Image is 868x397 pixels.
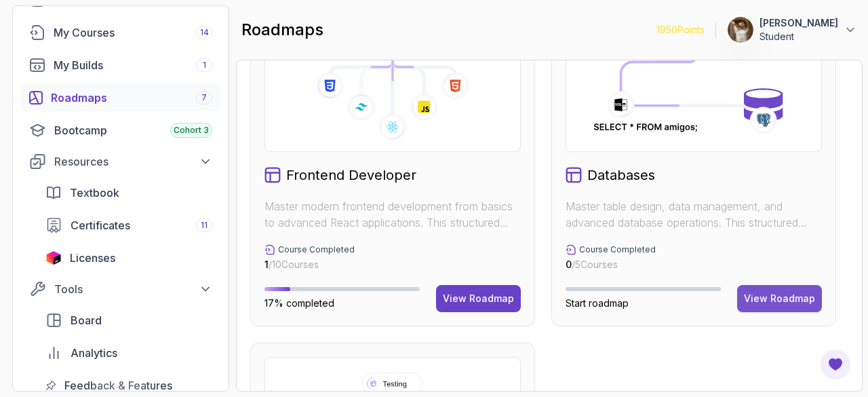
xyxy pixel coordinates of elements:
span: Board [71,312,102,328]
button: Tools [21,277,220,301]
h2: Databases [587,166,655,185]
div: View Roadmap [443,292,514,305]
span: Start roadmap [566,297,629,309]
p: 1950 Points [656,23,705,37]
p: Master modern frontend development from basics to advanced React applications. This structured le... [264,198,521,231]
a: courses [21,19,220,46]
span: Analytics [71,345,117,361]
p: / 10 Courses [264,258,355,271]
span: Licenses [70,250,115,266]
div: My Courses [54,24,212,41]
button: user profile image[PERSON_NAME]Student [727,16,857,43]
span: 17% completed [264,297,334,309]
span: Certificates [71,217,130,233]
p: Student [759,30,838,43]
a: builds [21,52,220,79]
a: licenses [37,244,220,271]
a: roadmaps [21,84,220,111]
p: / 5 Courses [566,258,656,271]
a: textbook [37,179,220,206]
span: Feedback & Features [64,377,172,394]
span: 7 [201,92,207,103]
p: [PERSON_NAME] [759,16,838,30]
button: Resources [21,149,220,174]
a: certificates [37,212,220,239]
span: 1 [264,259,269,270]
span: 11 [201,220,208,231]
a: board [37,307,220,334]
div: Roadmaps [51,90,212,106]
span: 1 [203,60,206,71]
span: 0 [566,259,572,270]
button: Open Feedback Button [819,348,852,381]
img: user profile image [728,17,753,43]
span: Textbook [70,185,119,201]
span: 14 [200,27,209,38]
div: Resources [54,153,212,170]
p: Master table design, data management, and advanced database operations. This structured learning ... [566,198,822,231]
div: Tools [54,281,212,297]
p: Course Completed [278,244,355,255]
img: jetbrains icon [45,251,62,265]
button: View Roadmap [436,285,521,312]
div: My Builds [54,57,212,73]
span: Cohort 3 [174,125,209,136]
div: Bootcamp [54,122,212,138]
button: View Roadmap [737,285,822,312]
h2: roadmaps [241,19,323,41]
div: View Roadmap [744,292,815,305]
a: bootcamp [21,117,220,144]
h2: Frontend Developer [286,166,416,185]
a: analytics [37,339,220,366]
p: Course Completed [579,244,656,255]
